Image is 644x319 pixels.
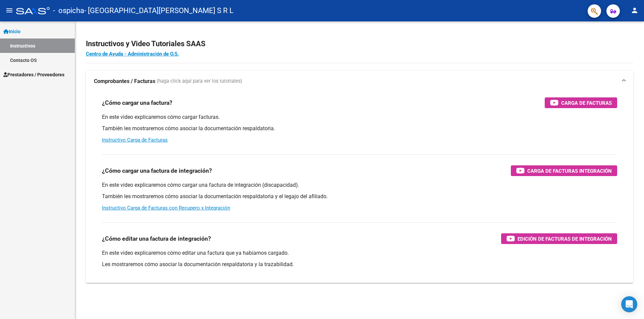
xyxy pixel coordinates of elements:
h3: ¿Cómo cargar una factura de integración? [102,166,212,175]
span: Prestadores / Proveedores [3,71,64,78]
mat-expansion-panel-header: Comprobantes / Facturas (haga click aquí para ver los tutoriales) [86,71,633,92]
a: Instructivo Carga de Facturas con Recupero x Integración [102,205,230,211]
span: Carga de Facturas [561,99,612,107]
p: Les mostraremos cómo asociar la documentación respaldatoria y la trazabilidad. [102,261,617,268]
button: Edición de Facturas de integración [501,233,617,244]
mat-icon: menu [5,6,13,14]
p: En este video explicaremos cómo editar una factura que ya habíamos cargado. [102,249,617,257]
span: (haga click aquí para ver los tutoriales) [157,78,242,85]
span: Edición de Facturas de integración [518,235,612,243]
strong: Comprobantes / Facturas [94,78,155,85]
span: Inicio [3,28,20,35]
div: Comprobantes / Facturas (haga click aquí para ver los tutoriales) [86,92,633,283]
mat-icon: person [631,6,639,14]
a: Centro de Ayuda - Administración de O.S. [86,51,179,57]
span: - [GEOGRAPHIC_DATA][PERSON_NAME] S R L [84,3,233,18]
p: En este video explicaremos cómo cargar facturas. [102,113,617,121]
h3: ¿Cómo editar una factura de integración? [102,234,211,243]
button: Carga de Facturas Integración [511,165,617,176]
h3: ¿Cómo cargar una factura? [102,98,172,107]
p: En este video explicaremos cómo cargar una factura de integración (discapacidad). [102,181,617,189]
span: Carga de Facturas Integración [527,167,612,175]
span: - ospicha [53,3,84,18]
h2: Instructivos y Video Tutoriales SAAS [86,37,633,50]
p: También les mostraremos cómo asociar la documentación respaldatoria y el legajo del afiliado. [102,193,617,200]
div: Open Intercom Messenger [621,296,637,312]
button: Carga de Facturas [545,97,617,108]
a: Instructivo Carga de Facturas [102,137,168,143]
p: También les mostraremos cómo asociar la documentación respaldatoria. [102,125,617,132]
